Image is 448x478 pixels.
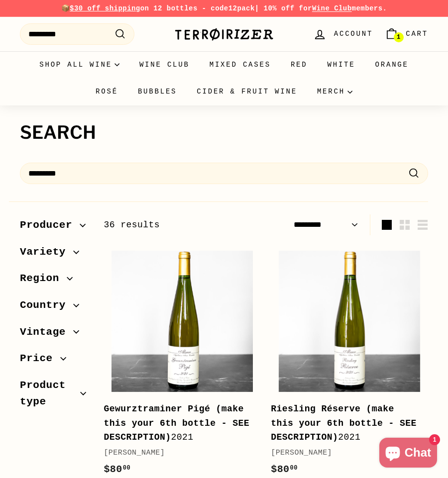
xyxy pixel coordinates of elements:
div: 2021 [104,402,251,445]
button: Price [20,348,88,375]
span: Product type [20,377,80,410]
h1: Search [20,123,428,143]
summary: Merch [307,78,362,105]
span: Region [20,270,67,287]
button: Variety [20,241,88,268]
span: Price [20,350,60,367]
span: Country [20,297,73,314]
button: Country [20,294,88,321]
span: Variety [20,244,73,261]
a: Bubbles [128,78,187,105]
a: White [318,51,365,78]
a: Cider & Fruit Wine [187,78,307,105]
span: Cart [406,28,428,39]
button: Region [20,268,88,294]
span: Vintage [20,324,73,341]
a: Rosé [86,78,128,105]
div: [PERSON_NAME] [271,447,418,459]
sup: 00 [123,465,130,472]
a: Orange [365,51,419,78]
a: Red [281,51,318,78]
a: Cart [379,19,434,49]
a: Account [307,19,379,49]
span: Account [334,28,373,39]
div: 2021 [271,402,418,445]
summary: Shop all wine [29,51,129,78]
inbox-online-store-chat: Shopify online store chat [376,438,440,470]
b: Gewurztraminer Pigé (make this your 6th bottle - SEE DESCRIPTION) [104,404,249,443]
span: Producer [20,217,80,234]
p: 📦 on 12 bottles - code | 10% off for members. [20,3,428,14]
a: Mixed Cases [200,51,281,78]
span: 1 [397,34,400,41]
strong: 12pack [228,4,255,12]
a: Wine Club [129,51,200,78]
div: [PERSON_NAME] [104,447,251,459]
span: $80 [271,464,298,475]
button: Product type [20,375,88,418]
span: $80 [104,464,130,475]
div: 36 results [104,218,266,232]
sup: 00 [290,465,298,472]
a: Wine Club [312,4,352,12]
b: Riesling Réserve (make this your 6th bottle - SEE DESCRIPTION) [271,404,417,443]
span: $30 off shipping [70,4,140,12]
button: Producer [20,214,88,241]
button: Vintage [20,321,88,348]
